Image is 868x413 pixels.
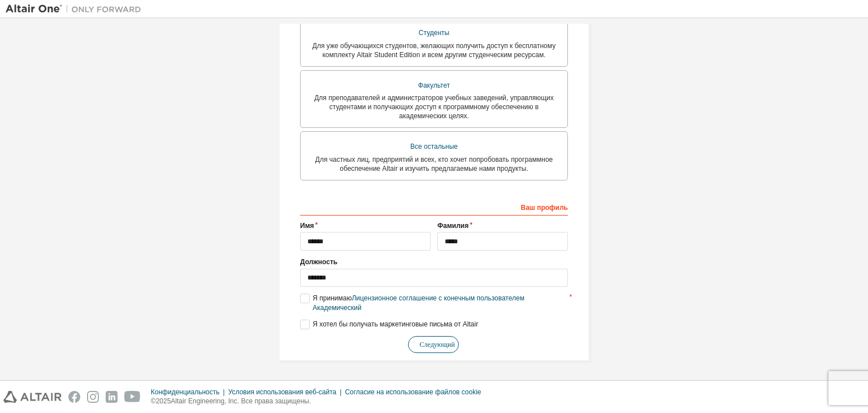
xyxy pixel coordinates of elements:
img: facebook.svg [68,391,80,403]
font: Фамилия [437,222,468,230]
font: 2025 [156,397,171,405]
font: © [151,397,156,405]
font: Должность [300,258,337,266]
font: Согласие на использование файлов cookie [345,388,481,396]
font: Академический [313,304,361,312]
font: Для преподавателей и администраторов учебных заведений, управляющих студентами и получающих досту... [314,94,554,120]
font: Студенты [419,29,449,37]
font: Для частных лиц, предприятий и всех, кто хочет попробовать программное обеспечение Altair и изучи... [315,156,553,173]
font: Ваш профиль [521,204,568,212]
img: Альтаир Один [6,3,147,15]
font: Altair Engineering, Inc. Все права защищены. [171,397,311,405]
font: Имя [300,222,314,230]
font: Я принимаю [313,294,351,302]
font: Условия использования веб-сайта [228,388,337,396]
img: linkedin.svg [106,391,118,403]
img: youtube.svg [124,391,141,403]
font: Лицензионное соглашение с конечным пользователем [351,294,524,302]
font: Конфиденциальность [151,388,220,396]
font: Для уже обучающихся студентов, желающих получить доступ к бесплатному комплекту Altair Student Ed... [313,42,555,59]
img: instagram.svg [87,391,99,403]
font: Я хотел бы получать маркетинговые письма от Altair [313,320,478,328]
font: Все остальные [410,143,458,150]
font: Факультет [418,81,450,89]
font: Следующий [420,341,455,349]
button: Следующий [408,336,459,353]
img: altair_logo.svg [3,391,62,403]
